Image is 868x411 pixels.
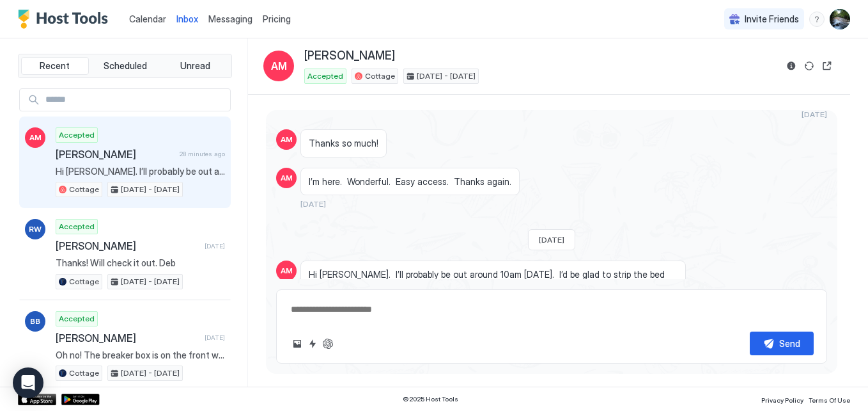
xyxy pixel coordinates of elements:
[263,13,291,25] span: Pricing
[809,396,850,404] span: Terms Of Use
[180,60,210,72] span: Unread
[281,134,293,145] span: AM
[104,60,147,72] span: Scheduled
[91,57,159,75] button: Scheduled
[300,199,326,209] span: [DATE]
[309,138,378,149] span: Thanks so much!
[69,276,99,287] span: Cottage
[205,242,225,250] span: [DATE]
[305,336,320,351] button: Quick reply
[176,12,198,26] a: Inbox
[161,57,229,75] button: Unread
[365,70,395,82] span: Cottage
[761,392,803,406] a: Privacy Policy
[809,392,850,406] a: Terms Of Use
[309,176,511,188] span: I’m here. Wonderful. Easy access. Thanks again.
[281,265,293,277] span: AM
[18,54,232,78] div: tab-group
[745,13,799,25] span: Invite Friends
[69,367,99,379] span: Cottage
[69,184,99,195] span: Cottage
[18,394,56,405] a: App Store
[403,395,458,403] span: © 2025 Host Tools
[309,269,678,314] span: Hi [PERSON_NAME]. I’ll probably be out around 10am [DATE]. I’d be glad to strip the bed and put t...
[802,58,817,74] button: Sync reservation
[59,129,95,141] span: Accepted
[779,337,800,350] div: Send
[176,13,198,24] span: Inbox
[56,166,225,177] span: Hi [PERSON_NAME]. I’ll probably be out around 10am [DATE]. I’d be glad to strip the bed and put t...
[750,332,814,355] button: Send
[809,12,825,27] div: menu
[56,239,199,252] span: [PERSON_NAME]
[281,172,293,184] span: AM
[819,58,835,74] button: Open reservation
[56,257,225,269] span: Thanks! Will check it out. Deb
[59,221,95,232] span: Accepted
[56,332,199,344] span: [PERSON_NAME]
[21,57,89,75] button: Recent
[56,148,174,161] span: [PERSON_NAME]
[304,49,395,63] span: [PERSON_NAME]
[121,367,180,379] span: [DATE] - [DATE]
[129,13,166,24] span: Calendar
[208,12,252,26] a: Messaging
[121,276,180,287] span: [DATE] - [DATE]
[417,70,476,82] span: [DATE] - [DATE]
[29,132,42,143] span: AM
[271,58,287,74] span: AM
[59,313,95,325] span: Accepted
[208,13,252,24] span: Messaging
[29,223,42,235] span: RW
[761,396,803,404] span: Privacy Policy
[290,336,305,351] button: Upload image
[129,12,166,26] a: Calendar
[40,89,230,111] input: Input Field
[784,58,799,74] button: Reservation information
[18,10,114,29] a: Host Tools Logo
[307,70,343,82] span: Accepted
[830,9,850,29] div: User profile
[121,184,180,195] span: [DATE] - [DATE]
[180,150,225,158] span: 28 minutes ago
[539,235,564,245] span: [DATE]
[802,109,827,119] span: [DATE]
[13,367,43,398] div: Open Intercom Messenger
[320,336,336,351] button: ChatGPT Auto Reply
[205,334,225,342] span: [DATE]
[40,60,70,72] span: Recent
[61,394,100,405] a: Google Play Store
[30,316,40,327] span: BB
[56,350,225,361] span: Oh no! The breaker box is on the front wall of the bedroom covered by the quilt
